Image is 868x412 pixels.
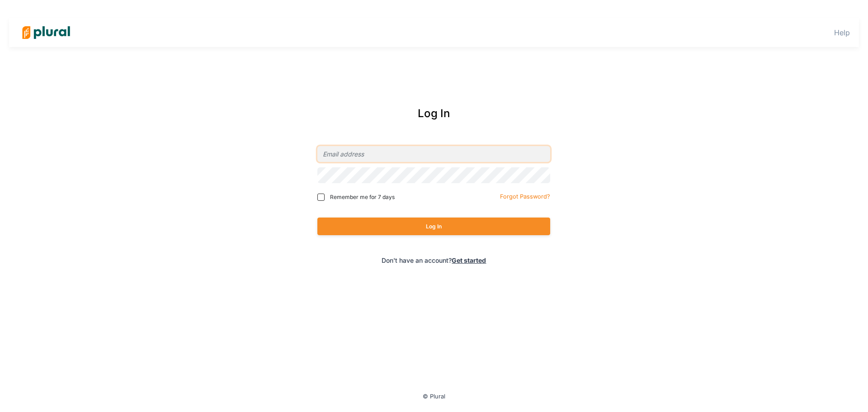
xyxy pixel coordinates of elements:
span: Remember me for 7 days [330,193,395,201]
img: Logo for Plural [14,17,78,48]
input: Remember me for 7 days [317,194,325,201]
button: Log In [317,218,550,235]
a: Forgot Password? [500,191,550,200]
small: Forgot Password? [500,193,550,200]
div: Log In [279,105,590,122]
small: © Plural [423,393,445,400]
a: Help [834,28,850,37]
input: Email address [317,146,550,162]
a: Get started [452,256,486,264]
div: Don't have an account? [279,256,590,265]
